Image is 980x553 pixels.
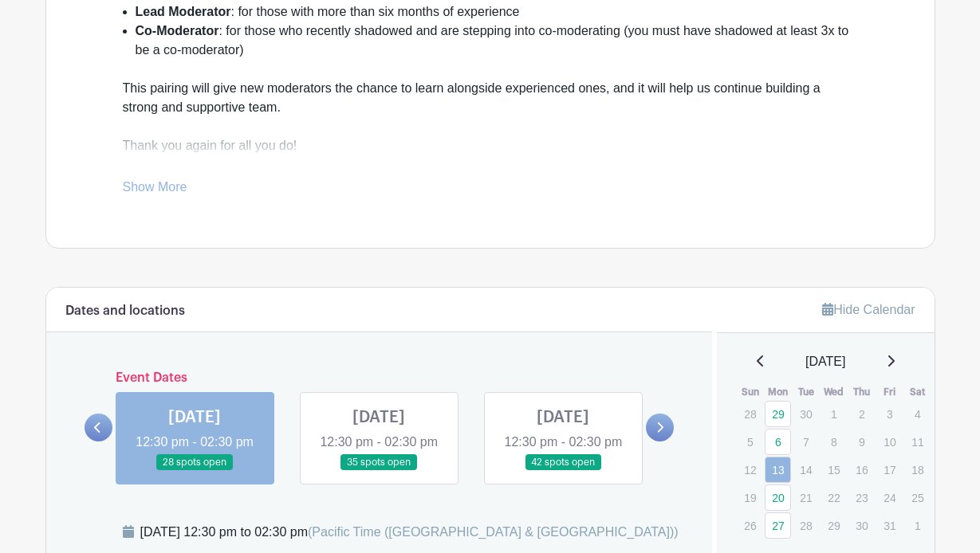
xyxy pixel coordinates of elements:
[805,352,845,371] span: [DATE]
[765,484,791,511] a: 20
[848,485,875,510] p: 23
[793,402,819,426] p: 30
[821,513,847,538] p: 29
[904,485,931,510] p: 25
[140,523,679,542] div: [DATE] 12:30 pm to 02:30 pm
[876,513,903,538] p: 31
[308,525,679,539] span: (Pacific Time ([GEOGRAPHIC_DATA] & [GEOGRAPHIC_DATA]))
[764,384,792,400] th: Mon
[876,429,903,454] p: 10
[820,384,848,400] th: Wed
[793,457,819,482] p: 14
[737,485,763,510] p: 19
[848,513,875,538] p: 30
[876,384,903,400] th: Fri
[765,512,791,539] a: 27
[876,402,903,426] p: 3
[793,513,819,538] p: 28
[123,79,858,232] div: This pairing will give new moderators the chance to learn alongside experienced ones, and it will...
[736,384,764,400] th: Sun
[848,384,876,400] th: Thu
[792,384,820,400] th: Tue
[136,2,858,22] li: : for those with more than six months of experience
[821,429,847,454] p: 8
[793,429,819,454] p: 7
[876,457,903,482] p: 17
[136,24,219,37] strong: Co-Moderator
[822,303,915,316] a: Hide Calendar
[903,384,931,400] th: Sat
[848,429,875,454] p: 9
[793,485,819,510] p: 21
[765,457,791,483] a: 13
[904,457,931,482] p: 18
[765,429,791,455] a: 6
[904,513,931,538] p: 1
[112,371,647,386] h6: Event Dates
[848,402,875,426] p: 2
[848,457,875,482] p: 16
[765,401,791,427] a: 29
[123,180,187,200] a: Show More
[821,457,847,482] p: 15
[737,513,763,538] p: 26
[876,485,903,510] p: 24
[821,402,847,426] p: 1
[904,402,931,426] p: 4
[136,5,231,18] strong: Lead Moderator
[65,304,185,319] h6: Dates and locations
[737,457,763,482] p: 12
[136,22,858,79] li: : for those who recently shadowed and are stepping into co-moderating (you must have shadowed at ...
[737,429,763,454] p: 5
[821,485,847,510] p: 22
[904,429,931,454] p: 11
[737,402,763,426] p: 28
